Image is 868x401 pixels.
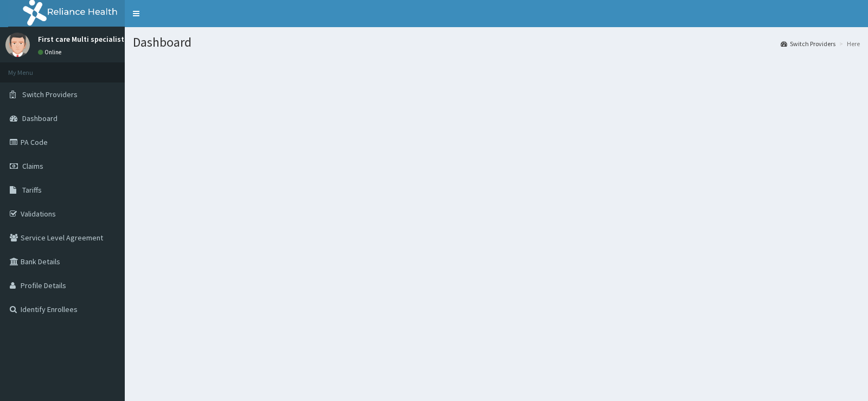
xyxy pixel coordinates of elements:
[22,113,58,123] span: Dashboard
[38,48,64,56] a: Online
[781,39,835,48] a: Switch Providers
[837,39,860,48] li: Here
[22,161,43,171] span: Claims
[5,33,30,57] img: User Image
[22,90,78,99] span: Switch Providers
[22,185,42,195] span: Tariffs
[133,35,860,49] h1: Dashboard
[38,35,212,43] p: First care Multi specialist Hospital [PERSON_NAME]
